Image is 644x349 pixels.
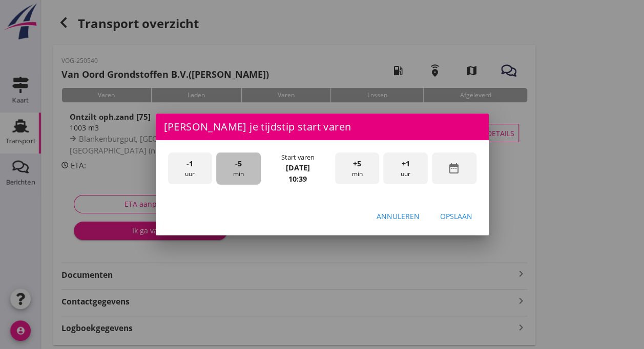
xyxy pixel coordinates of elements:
[168,152,213,185] div: uur
[353,158,361,169] span: +5
[288,174,307,184] strong: 10:39
[432,207,481,225] button: Opslaan
[383,152,428,185] div: uur
[368,207,428,225] button: Annuleren
[377,211,420,222] div: Annuleren
[448,162,460,174] i: date_range
[216,152,261,185] div: min
[281,152,315,162] div: Start varen
[335,152,380,185] div: min
[440,211,472,222] div: Opslaan
[402,158,410,169] span: +1
[286,163,310,172] strong: [DATE]
[186,158,193,169] span: -1
[235,158,242,169] span: -5
[156,114,489,140] div: [PERSON_NAME] je tijdstip start varen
